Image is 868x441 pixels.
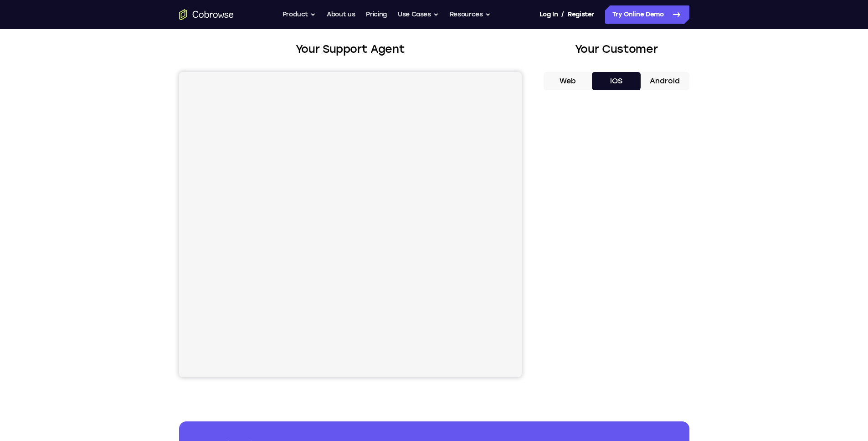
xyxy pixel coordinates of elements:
a: About us [327,5,355,24]
a: Register [568,5,594,24]
a: Log In [539,5,558,24]
a: Pricing [366,5,387,24]
h2: Your Customer [544,41,689,57]
span: / [561,9,564,20]
a: Try Online Demo [605,5,689,24]
button: Use Cases [398,5,439,24]
button: Android [641,72,689,90]
a: Go to the home page [179,9,234,20]
button: iOS [592,72,641,90]
button: Web [544,72,592,90]
button: Product [282,5,316,24]
h2: Your Support Agent [179,41,522,57]
iframe: Agent [179,72,522,377]
button: Resources [450,5,491,24]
